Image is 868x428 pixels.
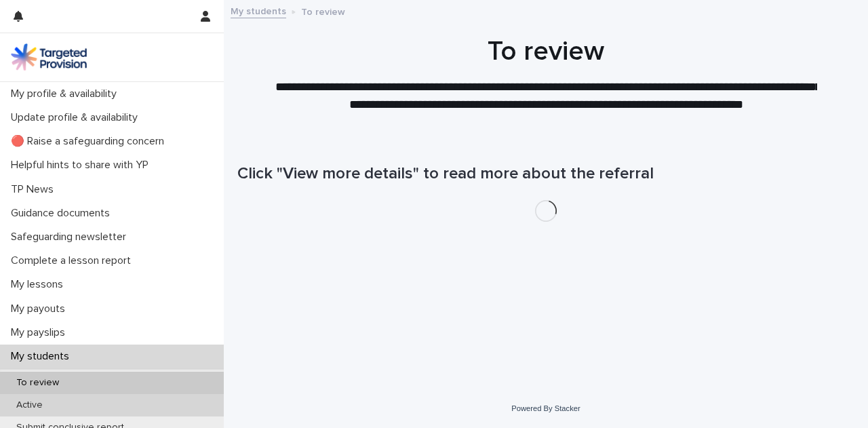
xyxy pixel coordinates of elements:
[5,231,137,244] p: Safeguarding newsletter
[301,3,345,18] p: To review
[231,3,286,18] a: My students
[5,377,70,389] p: To review
[5,111,149,124] p: Update profile & availability
[5,87,127,100] p: My profile & availability
[5,400,54,411] p: Active
[11,43,87,71] img: M5nRWzHhSzIhMunXDL62
[5,350,80,363] p: My students
[5,326,76,339] p: My payslips
[237,35,854,68] h1: To review
[237,164,854,184] h1: Click "View more details" to read more about the referral
[5,159,159,172] p: Helpful hints to share with YP
[5,135,175,148] p: 🔴 Raise a safeguarding concern
[511,404,580,412] a: Powered By Stacker
[5,254,142,267] p: Complete a lesson report
[5,183,64,196] p: TP News
[5,207,121,220] p: Guidance documents
[5,278,74,291] p: My lessons
[5,303,76,315] p: My payouts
